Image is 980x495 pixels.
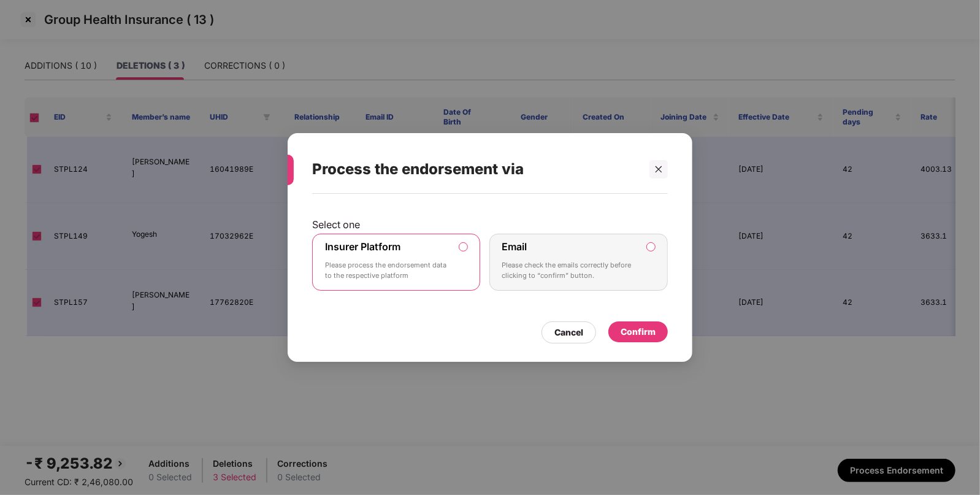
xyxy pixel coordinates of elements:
input: EmailPlease check the emails correctly before clicking to “confirm” button. [647,243,655,251]
label: Email [502,240,527,253]
input: Insurer PlatformPlease process the endorsement data to the respective platform [459,243,467,251]
div: Process the endorsement via [312,145,638,193]
p: Select one [312,218,668,231]
p: Please check the emails correctly before clicking to “confirm” button. [502,260,638,282]
div: Cancel [554,326,583,339]
label: Insurer Platform [325,240,400,253]
div: Confirm [621,325,656,339]
span: close [654,164,663,173]
p: Please process the endorsement data to the respective platform [325,260,450,282]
